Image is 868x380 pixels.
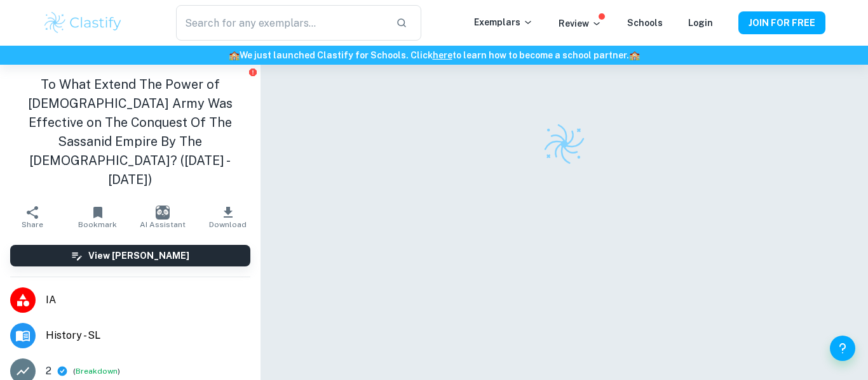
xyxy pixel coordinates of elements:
span: IA [46,292,250,308]
button: AI Assistant [130,199,195,235]
p: Exemplars [474,15,533,29]
button: Breakdown [76,365,118,377]
a: Login [688,18,713,28]
button: Help and Feedback [830,336,855,361]
button: Bookmark [65,199,130,235]
button: JOIN FOR FREE [738,11,825,34]
span: Download [209,220,247,229]
input: Search for any exemplars... [176,5,386,41]
img: AI Assistant [156,206,170,219]
p: Review [559,16,602,30]
span: 🏫 [629,50,640,60]
button: Download [195,199,260,235]
span: AI Assistant [140,220,186,229]
img: Clastify logo [43,10,123,36]
span: 🏫 [229,50,240,60]
a: here [433,50,452,60]
h6: View [PERSON_NAME] [88,249,189,263]
span: Share [22,220,43,229]
button: View [PERSON_NAME] [10,245,250,266]
h1: To What Extend The Power of [DEMOGRAPHIC_DATA] Army Was Effective on The Conquest Of The Sassanid... [10,75,250,189]
span: ( ) [73,365,120,377]
span: History - SL [46,328,250,343]
a: Schools [627,18,663,28]
h6: We just launched Clastify for Schools. Click to learn how to become a school partner. [3,48,865,62]
p: 2 [46,364,51,379]
button: Report issue [248,67,258,77]
span: Bookmark [78,220,117,229]
img: Clastify logo [542,122,587,166]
